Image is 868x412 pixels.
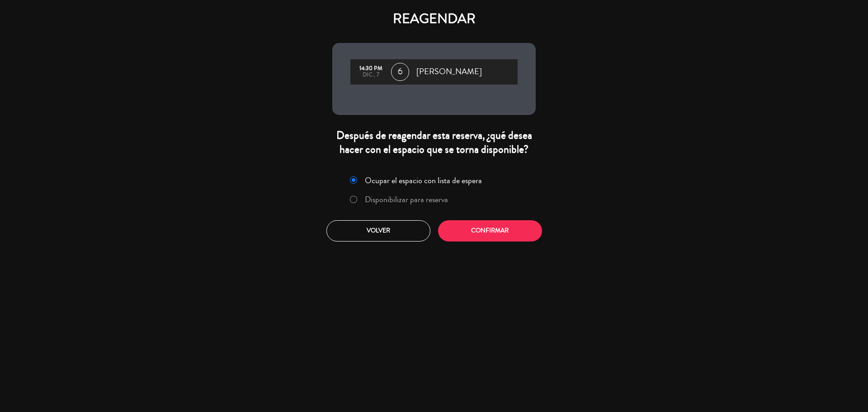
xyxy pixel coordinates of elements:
[365,176,482,185] label: Ocupar el espacio con lista de espera
[355,66,387,72] div: 14:30 PM
[365,195,448,204] label: Disponibilizar para reserva
[438,220,542,242] button: Confirmar
[355,72,387,78] div: dic., 7
[416,65,482,79] span: [PERSON_NAME]
[332,128,536,156] div: Después de reagendar esta reserva, ¿qué desea hacer con el espacio que se torna disponible?
[391,63,409,81] span: 6
[332,11,536,27] h4: REAGENDAR
[326,220,430,242] button: Volver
